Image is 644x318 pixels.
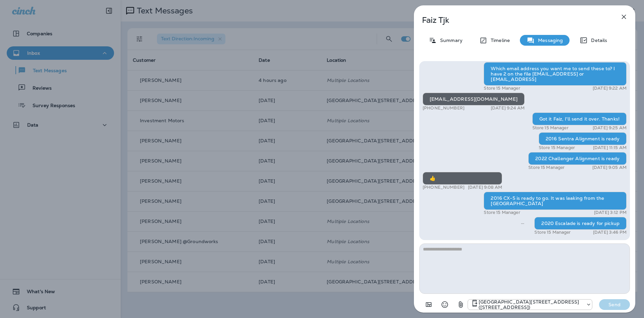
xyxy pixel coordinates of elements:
[484,192,627,210] div: 2016 CX-5 is ready to go. It was leaking from the [GEOGRAPHIC_DATA]
[539,145,575,150] p: Store 15 Manager
[487,38,510,43] p: Timeline
[468,299,592,310] div: +1 (402) 891-8464
[593,230,627,235] p: [DATE] 3:46 PM
[528,152,627,165] div: 2022 Challenger Alignment is ready
[491,105,525,111] p: [DATE] 9:24 AM
[532,125,569,131] p: Store 15 Manager
[468,185,502,190] p: [DATE] 9:08 AM
[484,62,627,86] div: Which email address you want me to send these to? I have 2 on the file [EMAIL_ADDRESS] or [EMAIL_...
[588,38,607,43] p: Details
[422,298,435,311] button: Add in a premade template
[484,86,520,91] p: Store 15 Manager
[437,38,463,43] p: Summary
[423,105,465,111] p: [PHONE_NUMBER]
[479,299,583,310] p: [GEOGRAPHIC_DATA][STREET_ADDRESS] ([STREET_ADDRESS])
[594,210,627,215] p: [DATE] 3:12 PM
[593,125,627,131] p: [DATE] 9:25 AM
[423,93,525,105] div: [EMAIL_ADDRESS][DOMAIN_NAME]
[592,165,627,170] p: [DATE] 9:05 AM
[423,172,502,185] div: 👍
[484,210,520,215] p: Store 15 Manager
[521,220,524,226] span: Sent
[593,145,627,150] p: [DATE] 11:15 AM
[539,132,627,145] div: 2016 Sentra Alignment is ready
[423,185,465,190] p: [PHONE_NUMBER]
[535,38,563,43] p: Messaging
[534,230,571,235] p: Store 15 Manager
[593,86,627,91] p: [DATE] 9:22 AM
[534,217,627,230] div: 2020 Escalade is ready for pickup
[438,298,451,311] button: Select an emoji
[422,15,605,25] p: Faiz Tjk
[532,112,627,125] div: Got it Faiz, I'll send it over. Thanks!
[528,165,565,170] p: Store 15 Manager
